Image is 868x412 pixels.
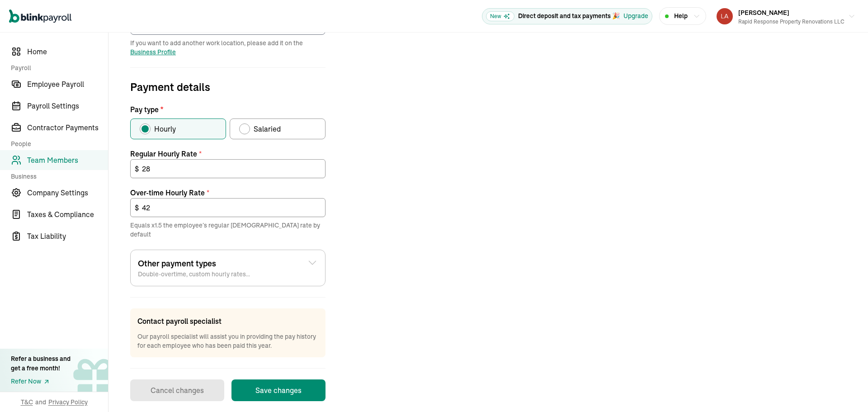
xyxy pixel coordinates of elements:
[130,187,325,198] label: Over-time Hourly Rate
[27,187,108,198] span: Company Settings
[11,354,71,373] div: Refer a business and get a free month!
[137,332,318,350] p: Our payroll specialist will assist you in providing the pay history for each employee who has bee...
[27,209,108,220] span: Taxes & Compliance
[138,270,250,279] span: Double-overtime, custom hourly rates...
[130,221,325,239] p: Equals x1.5 the employee’s regular [DEMOGRAPHIC_DATA] rate by default
[135,163,139,174] span: $
[713,5,859,28] button: [PERSON_NAME]Rapid Response Property Renovations LLC
[130,38,325,57] span: If you want to add another work location, please add it on the
[623,11,648,21] button: Upgrade
[130,79,325,95] span: Payment details
[138,257,250,270] span: Other payment types
[137,316,318,327] h3: Contact payroll specialist
[11,172,103,181] span: Business
[48,398,88,407] span: Privacy Policy
[27,122,108,133] span: Contractor Payments
[130,379,224,401] button: Cancel changes
[27,231,108,242] span: Tax Liability
[27,155,108,166] span: Team Members
[11,63,103,72] span: Payroll
[11,377,71,386] a: Refer Now
[486,11,514,21] span: New
[518,11,620,21] p: Direct deposit and tax payments 🎉
[130,104,325,115] p: Pay type
[823,369,868,412] iframe: Chat Widget
[738,18,844,26] div: Rapid Response Property Renovations LLC
[674,11,688,21] span: Help
[135,202,139,213] span: $
[231,379,325,401] button: Save changes
[27,100,108,111] span: Payroll Settings
[154,123,176,134] span: Hourly
[130,48,176,56] span: Business Profile
[11,139,103,148] span: People
[130,198,325,217] input: Enter amount per hour
[130,159,325,178] input: Enter amount per hour
[738,9,789,17] span: [PERSON_NAME]
[21,398,33,407] span: T&C
[27,46,108,57] span: Home
[659,7,706,25] button: Help
[27,79,108,90] span: Employee Payroll
[254,123,281,134] span: Salaried
[9,3,71,29] nav: Global
[130,104,325,139] div: Pay type
[130,148,325,159] label: Regular Hourly Rate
